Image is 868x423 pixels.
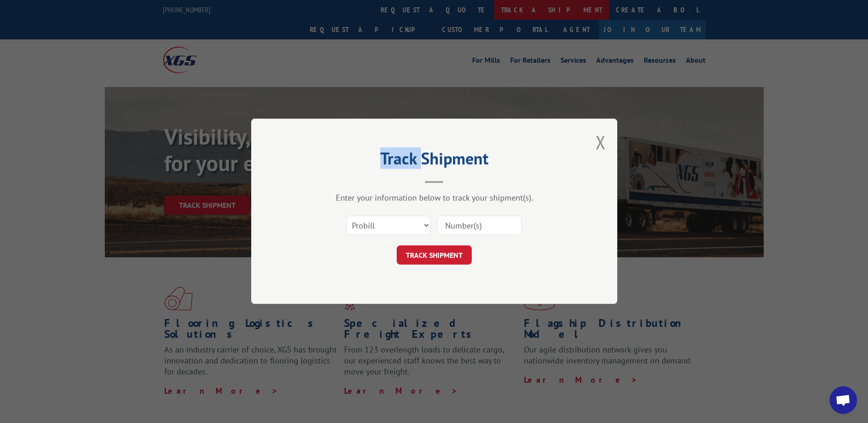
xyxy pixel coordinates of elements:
div: Open chat [830,386,857,414]
h2: Track Shipment [297,152,571,169]
input: Number(s) [437,216,522,235]
button: TRACK SHIPMENT [397,246,472,265]
button: Close modal [596,130,606,154]
div: Enter your information below to track your shipment(s). [297,193,571,203]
